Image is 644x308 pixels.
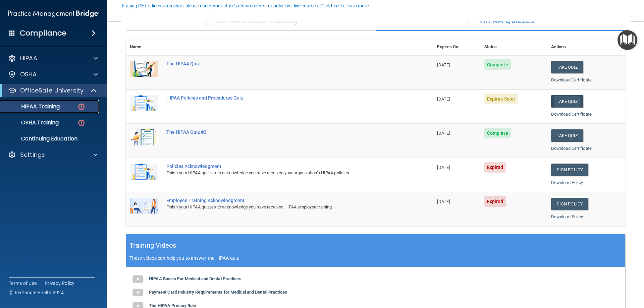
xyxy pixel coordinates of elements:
[166,129,399,135] div: The HIPAA Quiz #2
[166,164,399,169] div: Policies Acknowledgment
[149,290,287,295] b: Payment Card Industry Requirements for Medical and Dental Practices
[547,39,626,55] th: Actions
[551,77,592,82] a: Download Certificate
[551,112,592,117] a: Download Certificate
[480,39,547,55] th: Status
[122,3,370,8] div: If using CE for license renewal, please check your state's requirements for online vs. live cours...
[166,169,399,177] div: Finish your HIPAA quizzes to acknowledge you have received your organization’s HIPAA policies.
[9,289,64,296] span: Ⓒ Rectangle Health 2024
[166,95,399,101] div: HIPAA Policies and Procedures Quiz
[551,146,592,151] a: Download Certificate
[551,214,583,219] a: Download Policy
[20,86,84,95] p: OfficeSafe University
[484,59,511,70] span: Complete
[4,135,96,142] p: Continuing Education
[8,70,98,78] a: OSHA
[618,30,637,50] button: Open Resource Center
[8,54,98,62] a: HIPAA
[467,15,475,25] span: ✓
[8,151,98,159] a: Settings
[437,165,450,170] span: [DATE]
[20,28,66,38] h4: Compliance
[551,95,583,108] button: Take Quiz
[484,162,506,173] span: Expired
[9,280,37,287] a: Terms of Use
[149,303,196,308] b: The HIPAA Privacy Rule
[129,240,176,251] h5: Training Videos
[437,131,450,136] span: [DATE]
[129,255,622,261] p: These videos can help you to answer the HIPAA quiz
[551,180,583,185] a: Download Policy
[77,119,86,127] img: danger-circle.6113f641.png
[121,2,371,9] button: If using CE for license renewal, please check your state's requirements for online vs. live cours...
[149,276,241,281] b: HIPAA Basics For Medical and Dental Practices
[131,286,145,299] img: gray_youtube_icon.38fcd6cc.png
[433,39,480,55] th: Expires On
[551,198,588,210] a: Sign Policy
[45,280,75,287] a: Privacy Policy
[20,151,45,159] p: Settings
[437,62,450,67] span: [DATE]
[166,61,399,66] div: The HIPAA Quiz
[484,94,518,104] span: Expires Soon
[8,86,97,95] a: OfficeSafe University
[484,196,506,207] span: Expired
[484,128,511,138] span: Complete
[20,54,37,62] p: HIPAA
[4,119,59,126] p: OSHA Training
[437,199,450,204] span: [DATE]
[8,7,99,20] img: PMB logo
[20,70,37,78] p: OSHA
[126,39,162,55] th: Name
[204,15,211,25] span: ✓
[551,129,583,142] button: Take Quiz
[437,97,450,102] span: [DATE]
[551,164,588,176] a: Sign Policy
[131,272,145,286] img: gray_youtube_icon.38fcd6cc.png
[166,198,399,203] div: Employee Training Acknowledgment
[77,103,86,111] img: danger-circle.6113f641.png
[551,61,583,73] button: Take Quiz
[4,103,60,110] p: HIPAA Training
[166,203,399,211] div: Finish your HIPAA quizzes to acknowledge you have received HIPAA employee training.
